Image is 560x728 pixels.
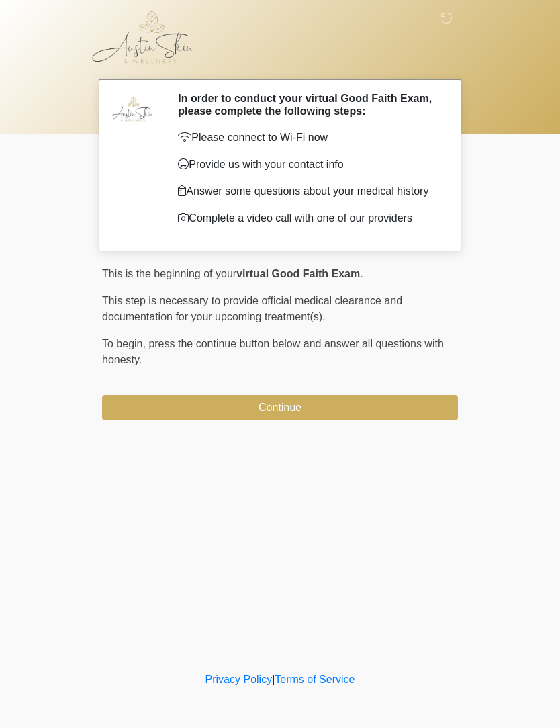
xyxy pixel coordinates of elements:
[205,674,273,685] a: Privacy Policy
[360,268,363,279] span: .
[178,92,438,118] h2: In order to conduct your virtual Good Faith Exam, please complete the following steps:
[272,674,275,685] a: |
[102,338,148,349] span: To begin,
[178,156,438,173] p: Provide us with your contact info
[178,183,438,199] p: Answer some questions about your medical history
[275,674,355,685] a: Terms of Service
[102,338,444,365] span: press the continue button below and answer all questions with honesty.
[102,295,402,322] span: This step is necessary to provide official medical clearance and documentation for your upcoming ...
[102,268,236,279] span: This is the beginning of your
[89,10,207,64] img: Austin Skin & Wellness Logo
[178,210,438,226] p: Complete a video call with one of our providers
[102,395,458,420] button: Continue
[112,92,152,132] img: Agent Avatar
[236,268,360,279] strong: virtual Good Faith Exam
[178,130,438,146] p: Please connect to Wi-Fi now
